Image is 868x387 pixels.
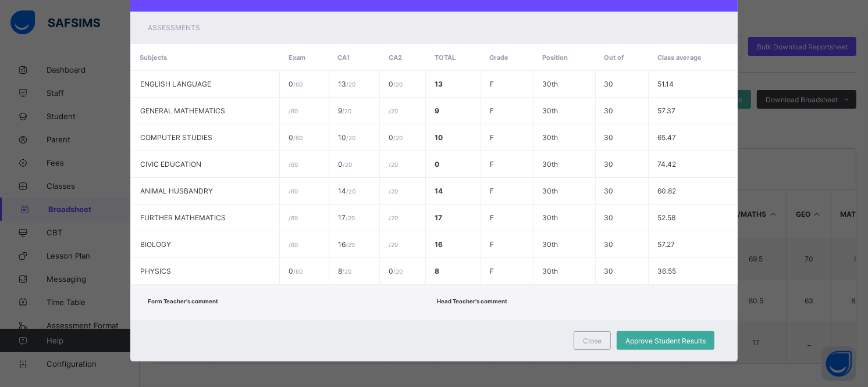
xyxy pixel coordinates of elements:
span: 30 [604,187,614,195]
span: 30th [542,240,558,249]
span: / 20 [393,134,403,141]
span: 30th [542,160,558,169]
span: / 20 [393,81,403,88]
span: / 20 [346,134,355,141]
span: 30th [542,187,558,195]
span: 30th [542,133,558,142]
span: 30 [604,267,614,275]
span: 8 [338,267,351,275]
span: Total [435,53,456,62]
span: / 60 [289,161,298,168]
span: 0 [435,160,439,169]
span: 60.82 [657,187,676,195]
span: 30 [604,133,614,142]
span: Subjects [140,53,167,62]
span: F [490,187,494,195]
span: 0 [338,160,352,169]
span: 16 [435,240,443,249]
span: 0 [389,133,403,142]
span: 0 [289,133,303,142]
span: 9 [435,106,439,115]
span: BIOLOGY [140,240,171,249]
span: Form Teacher's comment [148,298,218,304]
span: Out of [604,53,624,62]
span: 14 [338,187,355,195]
span: FURTHER MATHEMATICS [140,213,226,222]
span: / 20 [342,268,351,275]
span: 30th [542,213,558,222]
span: CA2 [389,53,402,62]
span: Head Teacher's comment [437,298,507,304]
span: 30 [604,80,614,88]
span: F [490,213,494,222]
span: 30 [604,240,614,249]
span: 36.55 [657,267,676,275]
span: 9 [338,106,351,115]
span: / 20 [343,161,352,168]
span: / 20 [346,241,355,248]
span: 30th [542,267,558,275]
span: 0 [289,80,303,88]
span: 0 [389,267,403,275]
span: 30 [604,106,614,115]
span: / 60 [293,81,303,88]
span: 0 [389,80,403,88]
span: 10 [435,133,443,142]
span: CA1 [337,53,350,62]
span: / 20 [393,268,403,275]
span: 57.37 [657,106,675,115]
span: ANIMAL HUSBANDRY [140,187,213,195]
span: F [490,80,494,88]
span: 16 [338,240,355,249]
span: / 20 [389,214,398,221]
span: ENGLISH LANGUAGE [140,80,211,88]
span: 13 [338,80,355,88]
span: / 60 [289,107,298,114]
span: / 20 [389,107,398,114]
span: 13 [435,80,443,88]
span: 57.27 [657,240,675,249]
span: 30th [542,106,558,115]
span: Grade [490,53,509,62]
span: 14 [435,187,443,195]
span: F [490,106,494,115]
span: F [490,133,494,142]
span: COMPUTER STUDIES [140,133,212,142]
span: GENERAL MATHEMATICS [140,106,225,115]
span: Assessments [148,23,200,32]
span: / 20 [389,161,398,168]
span: F [490,267,494,275]
span: 8 [435,267,439,275]
span: Approve Student Results [625,336,706,345]
span: / 20 [346,214,355,221]
span: PHYSICS [140,267,171,275]
span: / 60 [289,188,298,195]
span: CIVIC EDUCATION [140,160,201,169]
span: / 20 [342,107,351,114]
span: / 60 [293,268,303,275]
span: 17 [435,213,442,222]
span: / 20 [346,188,355,195]
span: Class average [657,53,702,62]
span: / 60 [293,134,303,141]
span: / 20 [346,81,355,88]
span: / 20 [389,188,398,195]
span: F [490,160,494,169]
span: 52.58 [657,213,675,222]
span: / 20 [389,241,398,248]
span: / 60 [289,214,298,221]
span: 74.42 [657,160,676,169]
span: Exam [289,53,305,62]
span: 30th [542,80,558,88]
span: / 60 [289,241,298,248]
span: 30 [604,213,614,222]
span: Close [583,336,602,345]
span: 65.47 [657,133,676,142]
span: 30 [604,160,614,169]
span: 51.14 [657,80,674,88]
span: 0 [289,267,303,275]
span: 17 [338,213,355,222]
span: Position [542,53,568,62]
span: F [490,240,494,249]
span: 10 [338,133,355,142]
